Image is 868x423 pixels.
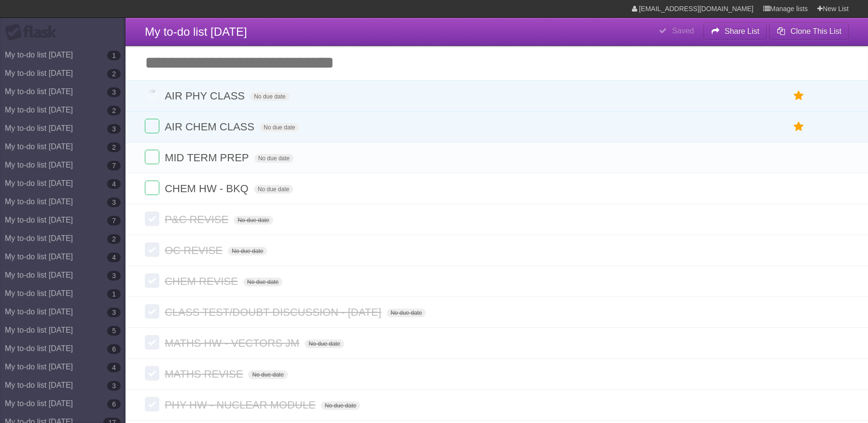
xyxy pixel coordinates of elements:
b: 7 [107,216,121,226]
b: 3 [107,124,121,134]
span: MID TERM PREP [165,152,251,164]
label: Done [145,88,159,102]
label: Done [145,119,159,133]
label: Done [145,150,159,164]
span: No due date [248,370,287,379]
span: No due date [243,278,282,286]
span: No due date [260,123,299,132]
b: 4 [107,179,121,189]
span: No due date [254,154,294,163]
b: 3 [107,271,121,281]
span: CHEM HW - BKQ [165,183,251,195]
b: 2 [107,106,121,115]
span: No due date [305,339,344,348]
span: No due date [254,185,293,194]
b: 3 [107,381,121,391]
label: Star task [790,88,808,104]
span: AIR PHY CLASS [165,90,247,102]
button: Clone This List [769,23,849,40]
span: MATHS REVISE [165,368,245,380]
b: 6 [107,344,121,354]
span: No due date [234,216,273,225]
b: 2 [107,69,121,79]
span: No due date [321,401,360,410]
b: 6 [107,399,121,409]
b: 1 [107,51,121,60]
b: 2 [107,142,121,152]
span: P&C REVISE [165,213,231,226]
span: CLASS TEST/DOUBT DISCUSSION - [DATE] [165,306,384,318]
label: Done [145,304,159,319]
label: Done [145,181,159,195]
span: My to-do list [DATE] [145,25,247,38]
b: 4 [107,253,121,262]
label: Done [145,242,159,257]
button: Share List [703,23,767,40]
b: 3 [107,308,121,317]
b: Clone This List [790,27,841,35]
b: 3 [107,87,121,97]
span: No due date [228,247,267,255]
span: AIR CHEM CLASS [165,121,257,133]
b: Saved [672,27,694,35]
b: 5 [107,326,121,336]
b: Share List [725,27,759,35]
b: 4 [107,363,121,372]
span: MATHS HW - VECTORS JM [165,337,302,349]
b: 7 [107,161,121,170]
span: No due date [387,309,426,317]
b: 3 [107,197,121,207]
b: 1 [107,289,121,299]
span: CHEM REVISE [165,275,240,287]
label: Done [145,397,159,411]
label: Done [145,366,159,381]
b: 2 [107,234,121,244]
label: Done [145,273,159,288]
label: Done [145,211,159,226]
div: Flask [5,24,63,41]
label: Star task [790,119,808,135]
span: No due date [250,92,289,101]
span: PHY HW - NUCLEAR MODULE [165,399,318,411]
label: Done [145,335,159,350]
span: OC REVISE [165,244,225,256]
